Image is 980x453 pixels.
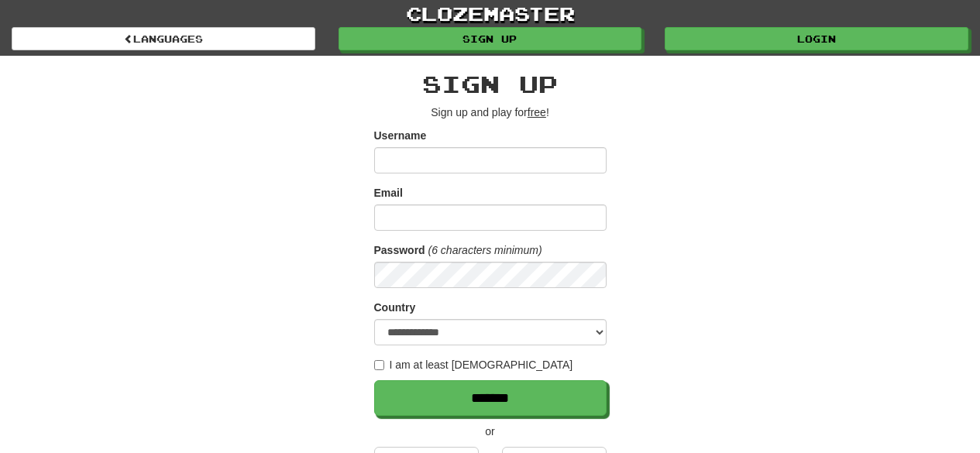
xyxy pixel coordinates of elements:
[528,106,546,118] u: free
[665,27,968,50] a: Login
[374,185,403,201] label: Email
[374,242,425,258] label: Password
[374,71,607,97] h2: Sign up
[339,27,642,50] a: Sign up
[374,105,607,120] p: Sign up and play for !
[374,360,384,370] input: I am at least [DEMOGRAPHIC_DATA]
[428,244,542,256] em: (6 characters minimum)
[12,27,315,50] a: Languages
[374,424,607,439] p: or
[374,128,427,143] label: Username
[374,300,416,315] label: Country
[374,357,573,372] label: I am at least [DEMOGRAPHIC_DATA]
